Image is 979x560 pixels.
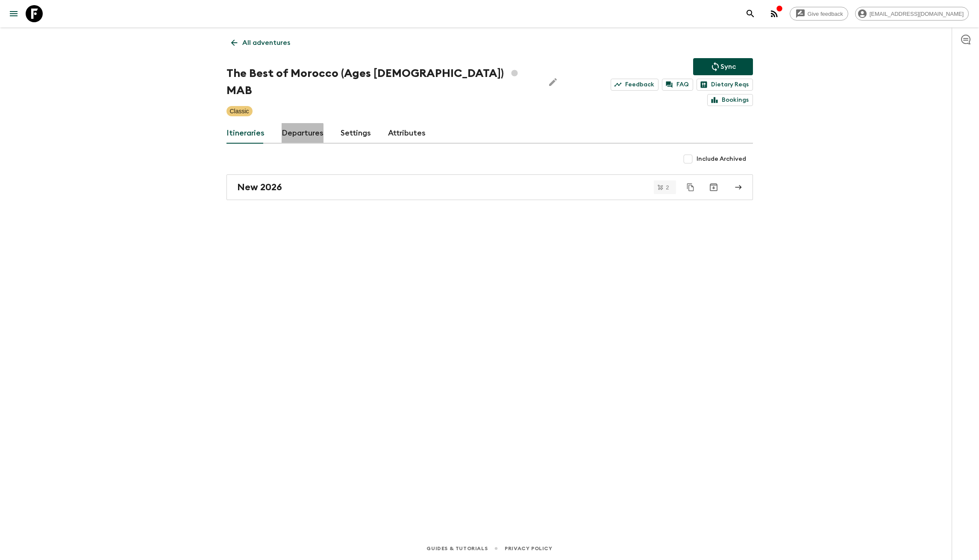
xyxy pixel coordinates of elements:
a: Settings [341,123,371,144]
h2: New 2026 [237,182,282,193]
div: [EMAIL_ADDRESS][DOMAIN_NAME] [855,7,969,21]
h1: The Best of Morocco (Ages [DEMOGRAPHIC_DATA]) MAB [226,65,538,99]
a: Bookings [707,94,753,106]
span: 2 [661,185,674,190]
span: [EMAIL_ADDRESS][DOMAIN_NAME] [865,11,968,17]
a: Attributes [388,123,426,144]
button: search adventures [742,5,759,22]
p: Classic [230,107,249,115]
p: Sync [720,62,736,72]
button: Duplicate [683,180,698,195]
a: Guides & Tutorials [426,544,488,553]
a: FAQ [662,79,693,91]
button: menu [5,5,22,22]
button: Edit Adventure Title [544,65,562,99]
a: Itineraries [226,123,265,144]
a: Feedback [611,79,659,91]
span: Give feedback [803,11,848,17]
a: All adventures [226,34,295,51]
a: Privacy Policy [505,544,552,553]
button: Sync adventure departures to the booking engine [693,58,753,75]
a: Dietary Reqs [697,79,753,91]
a: Departures [282,123,323,144]
span: Include Archived [697,155,746,163]
p: All adventures [242,38,290,48]
button: Archive [705,179,722,196]
a: New 2026 [226,174,753,200]
a: Give feedback [790,7,848,21]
